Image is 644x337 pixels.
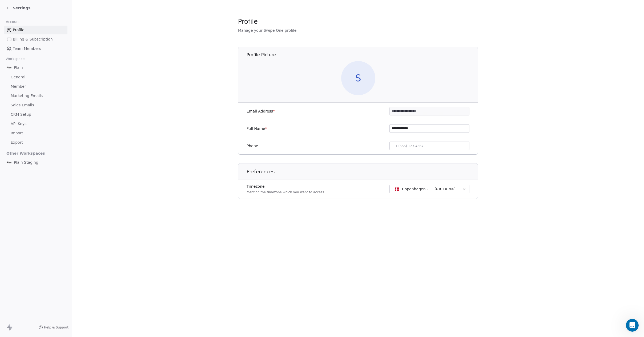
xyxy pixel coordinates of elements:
[247,109,275,114] label: Email Address
[4,82,67,91] a: Member
[3,55,27,63] span: Workspace
[247,168,478,175] h1: Preferences
[389,185,469,193] button: Copenhagen - CET(UTC+01:00)
[4,101,67,110] a: Sales Emails
[13,27,25,33] span: Profile
[238,28,296,33] span: Manage your Swipe One profile
[8,175,13,179] button: Emoji picker
[11,74,25,80] span: General
[4,110,67,119] a: CRM Setup
[4,119,67,128] a: API Keys
[44,325,69,330] span: Help & Support
[247,184,324,189] label: Timezone
[247,126,267,131] label: Full Name
[14,65,23,70] span: Plain
[6,160,12,165] img: Plain-Logo-Tile.png
[30,3,39,11] img: Profile image for Siddarth
[341,61,375,95] span: S
[11,121,26,127] span: API Keys
[4,138,67,147] a: Export
[94,2,103,12] div: Close
[41,5,63,9] h1: Swipe One
[13,5,30,11] span: Settings
[4,35,67,44] a: Billing & Subscription
[238,18,258,26] span: Profile
[39,325,69,330] a: Help & Support
[11,93,43,99] span: Marketing Emails
[13,37,53,42] span: Billing & Subscription
[14,160,38,165] span: Plain Staging
[6,5,30,11] a: Settings
[11,102,34,108] span: Sales Emails
[83,2,94,12] button: Home
[11,84,26,89] span: Member
[4,129,67,138] a: Import
[11,140,23,145] span: Export
[15,3,24,11] img: Profile image for Mrinal
[247,52,478,58] h1: Profile Picture
[91,172,100,181] button: Send a message…
[247,143,258,149] label: Phone
[435,187,456,191] span: ( UTC+01:00 )
[11,130,23,136] span: Import
[23,3,31,11] img: Profile image for Harinder
[11,112,31,117] span: CRM Setup
[3,18,22,26] span: Account
[5,163,102,172] textarea: Message…
[626,319,639,332] iframe: Intercom live chat
[6,65,12,70] img: Plain-Logo-Tile.png
[4,26,67,34] a: Profile
[247,190,324,194] p: Mention the timezone which you want to access
[4,91,67,100] a: Marketing Emails
[3,2,14,12] button: go back
[4,73,67,82] a: General
[393,144,424,148] span: +1 (555) 123-4567
[13,46,41,51] span: Team Members
[4,149,47,158] span: Other Workspaces
[402,186,433,192] span: Copenhagen - CET
[4,44,67,53] a: Team Members
[389,142,469,150] button: +1 (555) 123-4567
